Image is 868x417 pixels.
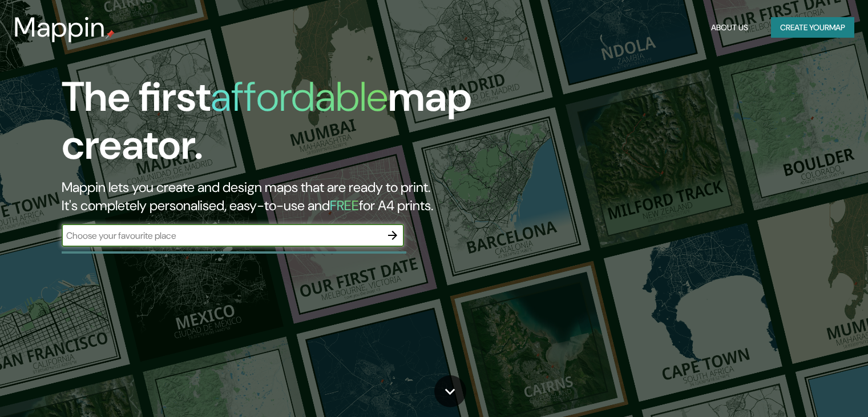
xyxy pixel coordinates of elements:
button: Create yourmap [771,17,854,38]
img: mappin-pin [106,30,115,39]
h2: Mappin lets you create and design maps that are ready to print. It's completely personalised, eas... [62,178,496,215]
button: About Us [706,17,753,38]
h3: Mappin [14,11,106,43]
h1: affordable [211,70,388,123]
input: Choose your favourite place [62,229,381,242]
h1: The first map creator. [62,73,496,178]
h5: FREE [330,197,359,214]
